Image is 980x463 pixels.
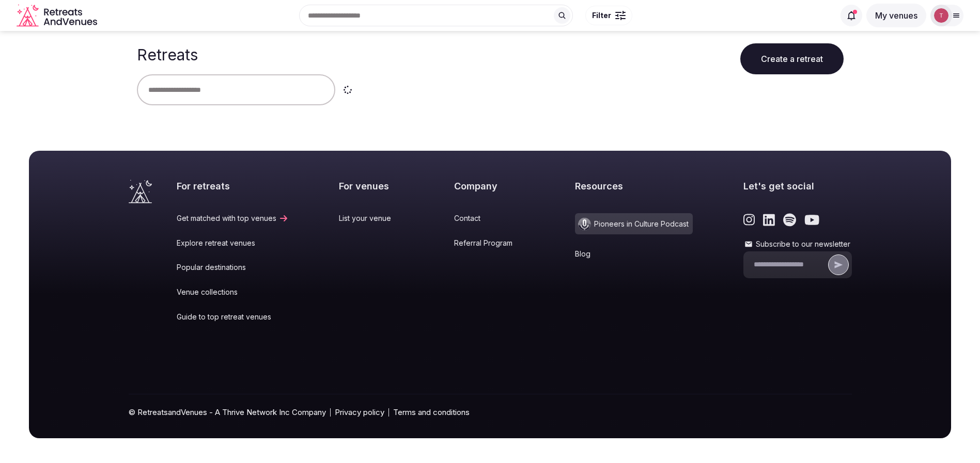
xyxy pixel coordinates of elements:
[393,407,470,418] a: Terms and conditions
[177,262,289,273] a: Popular destinations
[743,213,755,227] a: Link to the retreats and venues Instagram page
[592,10,611,21] span: Filter
[177,312,289,322] a: Guide to top retreat venues
[585,6,632,25] button: Filter
[177,287,289,297] a: Venue collections
[575,180,693,193] h2: Resources
[743,239,852,249] label: Subscribe to our newsletter
[129,394,852,438] div: © RetreatsandVenues - A Thrive Network Inc Company
[575,249,693,259] a: Blog
[17,4,99,27] a: Visit the homepage
[335,407,384,418] a: Privacy policy
[454,180,525,193] h2: Company
[177,213,289,223] a: Get matched with top venues
[177,180,289,193] h2: For retreats
[743,180,852,193] h2: Let's get social
[177,238,289,248] a: Explore retreat venues
[339,180,403,193] h2: For venues
[137,45,198,64] h1: Retreats
[575,213,693,234] a: Pioneers in Culture Podcast
[783,213,796,227] a: Link to the retreats and venues Spotify page
[934,8,948,23] img: Thiago Martins
[804,213,819,227] a: Link to the retreats and venues Youtube page
[866,4,926,27] button: My venues
[740,43,844,74] button: Create a retreat
[129,180,152,203] a: Visit the homepage
[339,213,403,223] a: List your venue
[454,213,525,223] a: Contact
[866,10,926,21] a: My venues
[454,238,525,248] a: Referral Program
[17,4,99,27] svg: Retreats and Venues company logo
[763,213,775,227] a: Link to the retreats and venues LinkedIn page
